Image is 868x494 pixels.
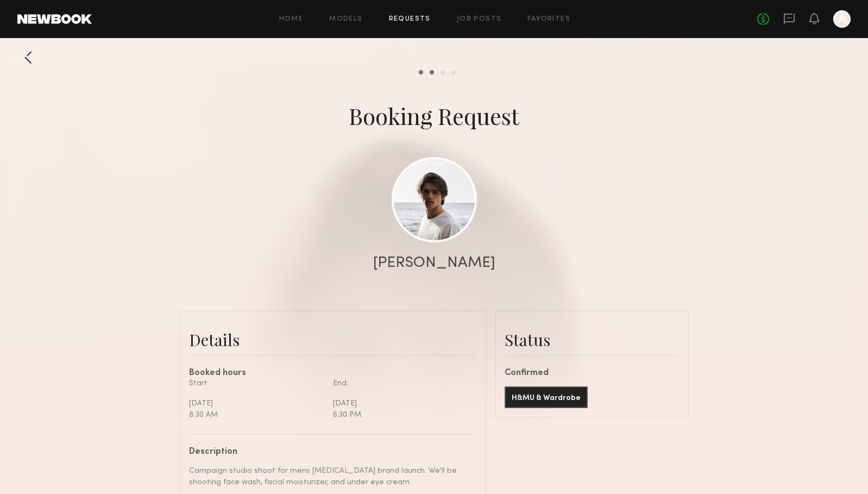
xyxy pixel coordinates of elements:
div: Booked hours [189,369,477,378]
div: Description [189,448,469,457]
a: Job Posts [457,16,502,23]
div: End: [333,378,469,389]
a: Requests [389,16,431,23]
div: Details [189,329,477,351]
a: Home [279,16,304,23]
div: 8:30 AM [189,409,325,421]
div: [DATE] [189,398,325,409]
div: Confirmed [505,369,679,378]
button: H&MU & Wardrobe [505,386,588,408]
a: Favorites [527,16,570,23]
a: Models [329,16,362,23]
div: 6:30 PM [333,409,469,421]
div: [PERSON_NAME] [373,255,495,271]
a: A [833,10,851,28]
div: Start: [189,378,325,389]
div: Status [505,329,679,351]
div: [DATE] [333,398,469,409]
div: Booking Request [349,101,519,131]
